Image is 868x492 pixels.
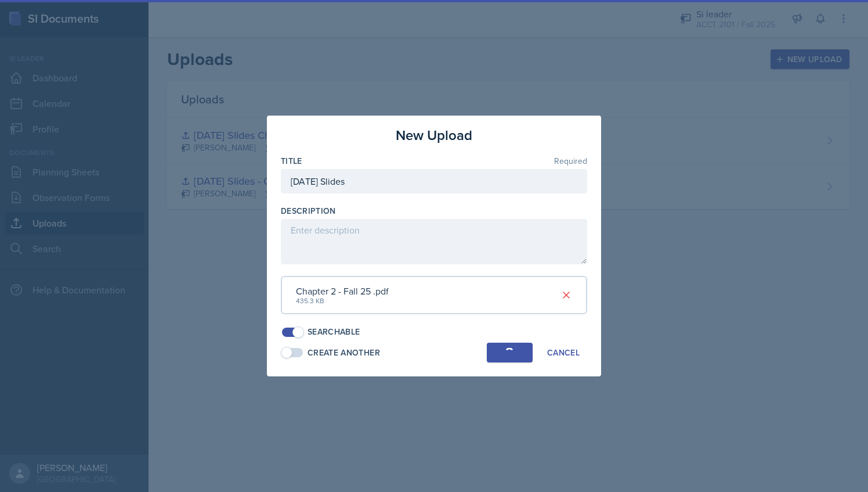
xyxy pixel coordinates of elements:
div: Searchable [308,326,360,338]
span: Required [554,157,587,165]
div: Create Another [308,347,380,359]
label: Description [281,205,336,217]
input: Enter title [281,169,587,193]
button: Cancel [540,343,587,362]
div: Chapter 2 - Fall 25 .pdf [296,284,389,298]
div: Cancel [547,348,580,357]
h3: New Upload [396,125,472,146]
div: 435.3 KB [296,296,389,306]
label: Title [281,155,302,167]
